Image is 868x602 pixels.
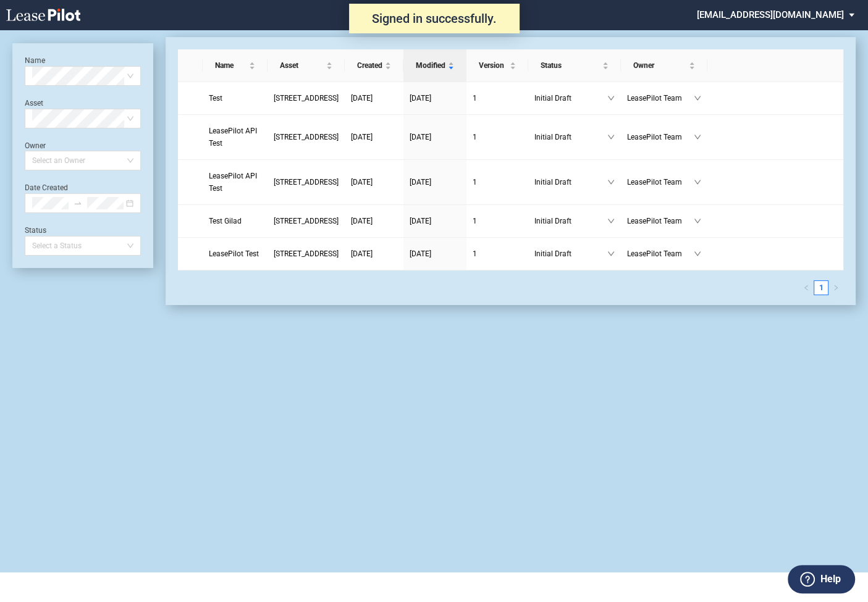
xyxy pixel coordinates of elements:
[410,249,431,258] span: [DATE]
[820,571,841,587] label: Help
[799,280,814,295] li: Previous Page
[814,281,828,295] a: 1
[814,280,828,295] li: 1
[74,199,82,207] span: to
[627,176,694,188] span: LeasePilot Team
[828,280,843,295] li: Next Page
[694,250,701,257] span: down
[209,249,259,258] span: LeasePilot Test
[345,49,403,82] th: Created
[410,215,460,227] a: [DATE]
[607,133,615,141] span: down
[633,59,686,72] span: Owner
[209,127,257,148] span: LeasePilot API Test
[607,94,615,102] span: down
[803,285,809,291] span: left
[274,215,339,227] a: [STREET_ADDRESS]
[274,217,339,225] span: 109 State Street
[209,92,261,104] a: Test
[410,176,460,188] a: [DATE]
[410,131,460,143] a: [DATE]
[607,178,615,186] span: down
[473,217,477,225] span: 1
[410,94,431,102] span: [DATE]
[534,131,607,143] span: Initial Draft
[627,248,694,260] span: LeasePilot Team
[410,248,460,260] a: [DATE]
[627,131,694,143] span: LeasePilot Team
[534,92,607,104] span: Initial Draft
[268,49,345,82] th: Asset
[410,92,460,104] a: [DATE]
[349,4,520,33] div: Signed in successfully.
[473,176,522,188] a: 1
[274,133,339,141] span: 109 State Street
[274,178,339,186] span: 109 State Street
[351,249,373,258] span: [DATE]
[473,215,522,227] a: 1
[25,183,68,192] label: Date Created
[351,215,397,227] a: [DATE]
[25,226,46,235] label: Status
[351,217,373,225] span: [DATE]
[528,49,621,82] th: Status
[274,248,339,260] a: [STREET_ADDRESS]
[479,59,507,72] span: Version
[627,92,694,104] span: LeasePilot Team
[410,217,431,225] span: [DATE]
[473,133,477,141] span: 1
[694,178,701,186] span: down
[357,59,382,72] span: Created
[209,217,242,225] span: Test Gilad
[74,199,82,207] span: swap-right
[607,217,615,225] span: down
[209,248,261,260] a: LeasePilot Test
[25,141,46,150] label: Owner
[351,176,397,188] a: [DATE]
[203,49,268,82] th: Name
[694,217,701,225] span: down
[694,94,701,102] span: down
[833,285,839,291] span: right
[25,99,43,107] label: Asset
[351,133,373,141] span: [DATE]
[209,125,261,149] a: LeasePilot API Test
[25,56,45,65] label: Name
[351,92,397,104] a: [DATE]
[541,59,600,72] span: Status
[215,59,246,72] span: Name
[410,133,431,141] span: [DATE]
[534,176,607,188] span: Initial Draft
[351,94,373,102] span: [DATE]
[280,59,324,72] span: Asset
[274,131,339,143] a: [STREET_ADDRESS]
[209,172,257,193] span: LeasePilot API Test
[274,249,339,258] span: 109 State Street
[473,131,522,143] a: 1
[351,248,397,260] a: [DATE]
[694,133,701,141] span: down
[534,248,607,260] span: Initial Draft
[473,94,477,102] span: 1
[627,215,694,227] span: LeasePilot Team
[351,178,373,186] span: [DATE]
[799,280,814,295] button: left
[403,49,466,82] th: Modified
[473,249,477,258] span: 1
[351,131,397,143] a: [DATE]
[410,178,431,186] span: [DATE]
[209,94,222,102] span: Test
[274,94,339,102] span: 109 State Street
[607,250,615,257] span: down
[274,92,339,104] a: [STREET_ADDRESS]
[473,248,522,260] a: 1
[209,215,261,227] a: Test Gilad
[534,215,607,227] span: Initial Draft
[416,59,445,72] span: Modified
[466,49,528,82] th: Version
[209,170,261,194] a: LeasePilot API Test
[274,176,339,188] a: [STREET_ADDRESS]
[788,565,855,593] button: Help
[828,280,843,295] button: right
[473,178,477,186] span: 1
